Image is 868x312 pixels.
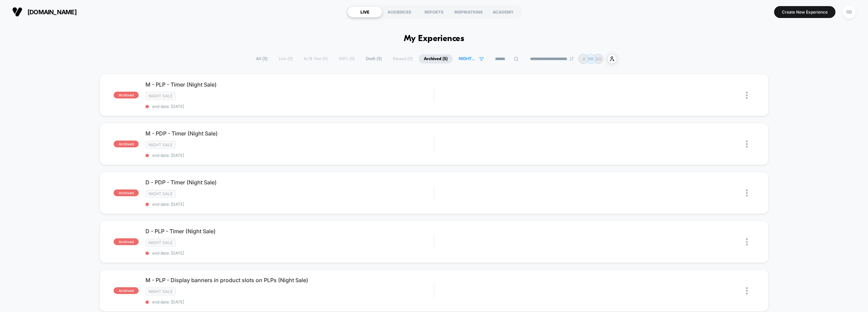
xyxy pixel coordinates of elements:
[145,251,434,256] span: end date: [DATE]
[114,287,139,294] span: archived
[145,277,434,283] span: M - PLP - Display banners in product slots on PLPs (Night Sale)
[361,54,387,63] span: Draft ( 5 )
[382,6,417,17] div: AUDIENCES
[145,81,434,88] span: M - PLP - Timer (Night Sale)
[10,6,79,17] button: [DOMAIN_NAME]
[570,57,574,61] img: end
[486,6,520,17] div: ACADEMY
[145,288,176,295] span: NIGHT SALE
[348,6,382,17] div: LIVE
[145,141,176,149] span: NIGHT SALE
[404,34,465,44] h1: My Experiences
[114,141,139,147] span: archived
[145,239,176,246] span: NIGHT SALE
[774,6,835,18] button: Create New Experience
[459,56,476,61] span: NIGHT SALE
[27,8,77,16] span: [DOMAIN_NAME]
[251,54,273,63] span: All ( 5 )
[419,54,453,63] span: Archived ( 5 )
[114,189,139,196] span: archived
[145,179,434,186] span: D - PDP - Timer (Night Sale)
[145,190,176,198] span: NIGHT SALE
[746,92,748,99] img: close
[746,189,748,197] img: close
[145,228,434,235] span: D - PLP - Timer (Night Sale)
[843,5,856,19] div: RB
[114,238,139,245] span: archived
[114,92,139,98] span: archived
[145,130,434,137] span: M - PDP - Timer (Night Sale)
[145,299,434,305] span: end date: [DATE]
[451,6,486,17] div: INSPIRATIONS
[145,153,434,158] span: end date: [DATE]
[582,56,585,61] p: JI
[746,238,748,245] img: close
[588,56,594,61] p: RB
[746,141,748,148] img: close
[12,7,22,17] img: Visually logo
[145,104,434,109] span: end date: [DATE]
[595,56,601,61] p: GG
[841,5,858,19] button: RB
[746,287,748,294] img: close
[417,6,451,17] div: REPORTS
[145,92,176,100] span: NIGHT SALE
[145,202,434,207] span: end date: [DATE]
